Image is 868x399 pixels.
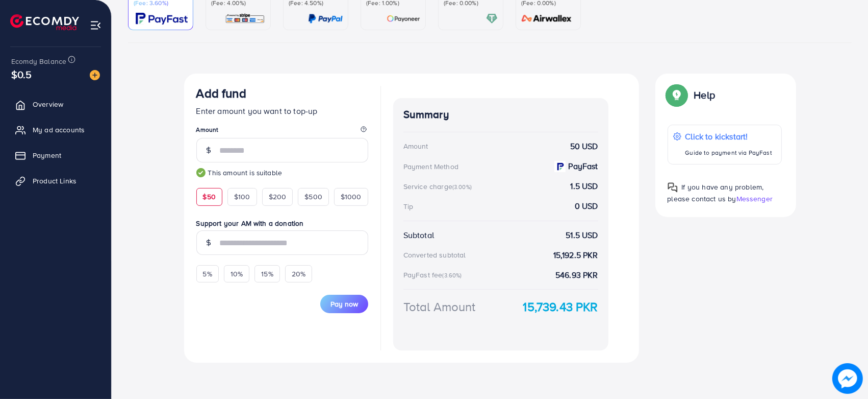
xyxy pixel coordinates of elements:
img: guide [196,168,206,177]
div: Payment Method [403,161,458,172]
strong: 0 USD [575,200,598,212]
span: $200 [269,192,287,202]
span: If you have any problem, please contact us by [668,182,764,204]
strong: 50 USD [570,140,598,152]
img: card [518,13,575,25]
strong: 546.93 PKR [555,269,598,281]
strong: 51.5 USD [566,229,598,241]
p: Guide to payment via PayFast [685,147,772,159]
div: PayFast fee [403,270,465,280]
img: image [832,363,863,394]
img: card [387,13,420,25]
strong: 1.5 USD [571,180,598,192]
span: 15% [261,269,273,279]
a: Overview [8,94,104,114]
div: Subtotal [403,229,434,241]
span: Payment [33,150,61,160]
img: logo [10,14,79,30]
button: Pay now [320,295,368,313]
span: $0.5 [11,67,32,82]
span: Pay now [330,299,358,309]
a: Payment [8,145,104,166]
span: Product Links [33,176,76,186]
label: Support your AM with a donation [196,218,368,228]
legend: Amount [196,125,368,138]
small: (3.00%) [452,183,472,191]
div: Amount [403,141,428,151]
strong: 15,192.5 PKR [553,249,598,261]
div: Total Amount [403,298,476,316]
span: 20% [292,269,305,279]
img: card [486,13,498,25]
span: $500 [304,192,322,202]
small: (3.60%) [442,271,462,279]
small: This amount is suitable [196,168,368,178]
img: card [136,13,188,25]
img: image [90,70,100,80]
img: payment [554,161,566,172]
a: Product Links [8,171,104,191]
span: Ecomdy Balance [11,56,66,66]
a: My ad accounts [8,120,104,140]
span: 5% [203,269,212,279]
span: 10% [231,269,243,279]
img: Popup guide [668,86,686,104]
h3: Add fund [196,86,246,101]
span: $100 [234,192,250,202]
span: Messenger [736,194,773,204]
img: Popup guide [668,182,678,193]
p: Help [694,89,716,101]
span: $50 [203,192,216,202]
strong: PayFast [569,160,598,172]
strong: 15,739.43 PKR [523,298,598,316]
img: card [225,13,265,25]
h4: Summary [403,108,598,121]
span: $1000 [341,192,362,202]
div: Converted subtotal [403,250,466,260]
img: card [308,13,343,25]
p: Enter amount you want to top-up [196,105,368,117]
p: Click to kickstart! [685,130,772,143]
div: Tip [403,201,413,212]
div: Service charge [403,181,475,192]
span: My ad accounts [33,125,85,135]
span: Overview [33,99,63,109]
img: menu [90,19,101,31]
